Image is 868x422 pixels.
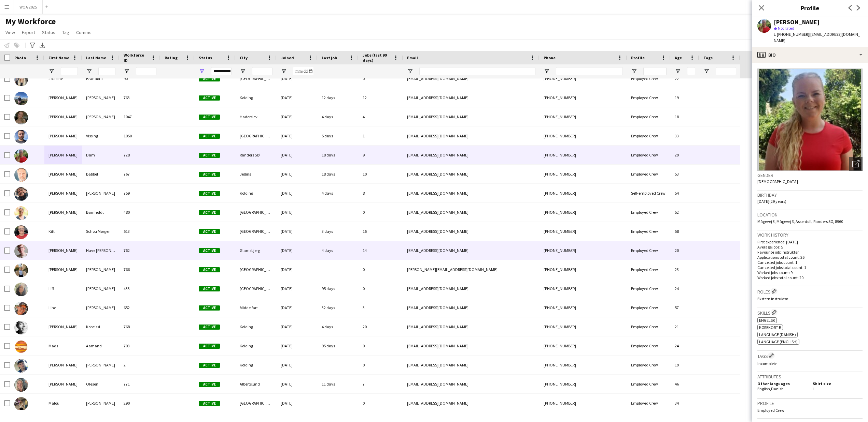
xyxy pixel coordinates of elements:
[318,279,359,298] div: 95 days
[120,184,160,202] div: 759
[14,55,26,60] span: Photo
[757,255,863,260] p: Applications total count: 26
[403,336,540,355] div: [EMAIL_ADDRESS][DOMAIN_NAME]
[757,244,863,250] p: Average jobs: 5
[199,115,220,120] span: Active
[120,107,160,126] div: 1047
[671,88,699,107] div: 19
[59,28,72,37] a: Tag
[627,298,671,317] div: Employed Crew
[199,153,220,158] span: Active
[236,298,277,317] div: Middelfart
[359,375,403,393] div: 7
[359,126,403,145] div: 1
[136,67,156,75] input: Workforce ID Filter Input
[5,16,56,27] span: My Workforce
[671,146,699,164] div: 29
[82,317,120,336] div: Kobeissi
[359,298,403,317] div: 3
[44,298,82,317] div: Line
[627,279,671,298] div: Employed Crew
[124,68,130,74] button: Open Filter Menu
[199,229,220,234] span: Active
[627,241,671,260] div: Employed Crew
[277,241,318,260] div: [DATE]
[716,67,736,75] input: Tags Filter Input
[120,336,160,355] div: 703
[44,88,82,107] div: [PERSON_NAME]
[44,107,82,126] div: [PERSON_NAME]
[120,146,160,164] div: 728
[757,199,786,204] span: [DATE] (29 years)
[540,88,627,107] div: [PHONE_NUMBER]
[120,88,160,107] div: 763
[14,321,28,334] img: Lucas Kobeissi
[281,68,287,74] button: Open Filter Menu
[236,222,277,241] div: [GEOGRAPHIC_DATA]
[403,394,540,412] div: [EMAIL_ADDRESS][DOMAIN_NAME]
[359,336,403,355] div: 0
[627,394,671,412] div: Employed Crew
[671,222,699,241] div: 58
[48,55,69,60] span: First Name
[631,68,637,74] button: Open Filter Menu
[403,298,540,317] div: [EMAIL_ADDRESS][DOMAIN_NAME]
[403,375,540,393] div: [EMAIL_ADDRESS][DOMAIN_NAME]
[120,356,160,374] div: 2
[14,378,28,392] img: Maja Hochheim Olesen
[120,260,160,279] div: 766
[14,206,28,220] img: Kirsten Bärnholdt
[22,29,35,35] span: Export
[403,69,540,88] div: [EMAIL_ADDRESS][DOMAIN_NAME]
[359,146,403,164] div: 9
[236,184,277,202] div: Kolding
[540,222,627,241] div: [PHONE_NUMBER]
[3,28,18,37] a: View
[403,107,540,126] div: [EMAIL_ADDRESS][DOMAIN_NAME]
[671,165,699,183] div: 53
[359,203,403,222] div: 0
[44,126,82,145] div: [PERSON_NAME]
[86,55,106,60] span: Last Name
[277,317,318,336] div: [DATE]
[82,107,120,126] div: [PERSON_NAME]
[627,146,671,164] div: Employed Crew
[277,126,318,145] div: [DATE]
[403,317,540,336] div: [EMAIL_ADDRESS][DOMAIN_NAME]
[236,394,277,412] div: [GEOGRAPHIC_DATA]
[236,165,277,183] div: Jelling
[19,28,38,37] a: Export
[82,126,120,145] div: Vissing
[14,397,28,411] img: Malou Freimann
[540,394,627,412] div: [PHONE_NUMBER]
[236,317,277,336] div: Kolding
[359,394,403,412] div: 0
[540,375,627,393] div: [PHONE_NUMBER]
[757,296,788,301] span: Ekstern instruktør
[403,222,540,241] div: [EMAIL_ADDRESS][DOMAIN_NAME]
[671,279,699,298] div: 24
[44,260,82,279] div: [PERSON_NAME]
[540,107,627,126] div: [PHONE_NUMBER]
[540,336,627,355] div: [PHONE_NUMBER]
[82,165,120,183] div: Babbel
[14,92,28,105] img: Josephine Bonefeld andersen
[199,305,220,311] span: Active
[42,29,55,35] span: Status
[277,146,318,164] div: [DATE]
[703,55,713,60] span: Tags
[14,263,28,277] img: Laura Lønborg Hansen
[757,275,863,280] p: Worked jobs total count: 20
[363,52,391,63] span: Jobs (last 90 days)
[236,107,277,126] div: Haderslev
[403,146,540,164] div: [EMAIL_ADDRESS][DOMAIN_NAME]
[277,88,318,107] div: [DATE]
[14,302,28,315] img: Line Torp Larsen
[277,69,318,88] div: [DATE]
[44,69,82,88] div: Josefine
[627,126,671,145] div: Employed Crew
[757,288,863,295] h3: Roles
[627,356,671,374] div: Employed Crew
[199,267,220,272] span: Active
[44,241,82,260] div: [PERSON_NAME]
